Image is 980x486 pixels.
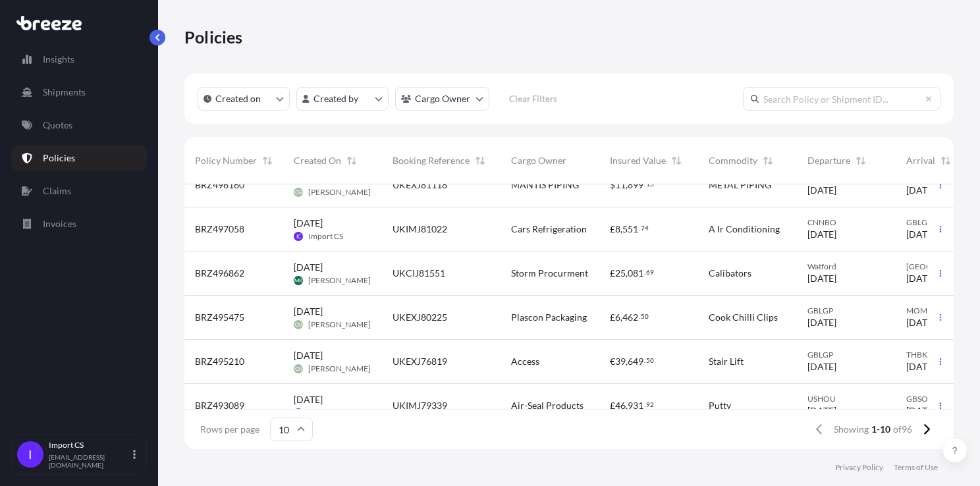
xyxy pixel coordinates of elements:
[626,401,628,410] span: ,
[906,316,935,329] span: [DATE]
[610,180,615,190] span: $
[511,154,566,167] span: Cargo Owner
[28,448,32,461] span: I
[296,87,389,111] button: createdBy Filter options
[511,223,587,236] span: Cars Refrigeration
[807,360,836,373] span: [DATE]
[610,313,615,322] span: £
[906,306,964,316] span: MOMFM
[11,46,147,72] a: Insights
[511,399,584,412] span: Air-Seal Products
[807,184,836,197] span: [DATE]
[615,180,626,190] span: 11
[294,154,341,167] span: Created On
[195,267,244,280] span: BRZ496862
[906,154,935,167] span: Arrival
[294,261,323,274] span: [DATE]
[641,314,649,319] span: 50
[615,225,620,234] span: 8
[644,402,645,407] span: .
[294,349,323,362] span: [DATE]
[807,154,850,167] span: Departure
[43,53,74,66] p: Insights
[49,453,130,469] p: [EMAIL_ADDRESS][DOMAIN_NAME]
[626,357,628,366] span: ,
[641,226,649,230] span: 74
[195,399,244,412] span: BRZ493089
[294,305,323,318] span: [DATE]
[511,355,539,368] span: Access
[195,355,244,368] span: BRZ495210
[393,399,447,412] span: UKIMJ79339
[295,186,302,199] span: CH
[393,355,447,368] span: UKEXJ76819
[709,399,731,412] span: Putty
[893,423,912,436] span: of 96
[906,272,935,285] span: [DATE]
[393,223,447,236] span: UKIMJ81022
[668,153,684,169] button: Sort
[511,267,588,280] span: Storm Procurment
[496,88,570,109] button: Clear Filters
[807,306,885,316] span: GBLGP
[835,462,883,473] p: Privacy Policy
[853,153,869,169] button: Sort
[628,180,643,190] span: 899
[743,87,940,111] input: Search Policy or Shipment ID...
[393,311,447,324] span: UKEXJ80225
[308,319,371,330] span: [PERSON_NAME]
[11,112,147,138] a: Quotes
[644,182,645,186] span: .
[709,311,778,324] span: Cook Chilli Clips
[610,401,615,410] span: £
[894,462,938,473] p: Terms of Use
[43,184,71,198] p: Claims
[615,313,620,322] span: 6
[308,187,371,198] span: [PERSON_NAME]
[807,228,836,241] span: [DATE]
[906,184,935,197] span: [DATE]
[807,261,885,272] span: Watford
[646,358,654,363] span: 50
[628,401,643,410] span: 931
[11,211,147,237] a: Invoices
[646,270,654,275] span: 69
[628,357,643,366] span: 649
[11,145,147,171] a: Policies
[620,225,622,234] span: ,
[415,92,470,105] p: Cargo Owner
[906,394,964,404] span: GBSOU
[395,87,489,111] button: cargoOwner Filter options
[644,270,645,275] span: .
[393,178,447,192] span: UKEXJ81118
[834,423,869,436] span: Showing
[906,404,935,418] span: [DATE]
[295,362,302,375] span: CH
[313,92,358,105] p: Created by
[610,225,615,234] span: £
[195,178,244,192] span: BRZ496160
[807,350,885,360] span: GBLGP
[195,154,257,167] span: Policy Number
[43,119,72,132] p: Quotes
[807,404,836,418] span: [DATE]
[760,153,776,169] button: Sort
[509,92,557,105] p: Clear Filters
[308,275,371,286] span: [PERSON_NAME]
[393,154,470,167] span: Booking Reference
[620,313,622,322] span: ,
[906,261,964,272] span: [GEOGRAPHIC_DATA]
[615,269,626,278] span: 25
[615,401,626,410] span: 46
[906,217,964,228] span: GBLGP
[11,178,147,204] a: Claims
[43,151,75,165] p: Policies
[259,153,275,169] button: Sort
[906,350,964,360] span: THBKK
[709,267,751,280] span: Calibators
[906,360,935,373] span: [DATE]
[709,355,744,368] span: Stair Lift
[938,153,954,169] button: Sort
[294,274,302,287] span: MR
[646,402,654,407] span: 92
